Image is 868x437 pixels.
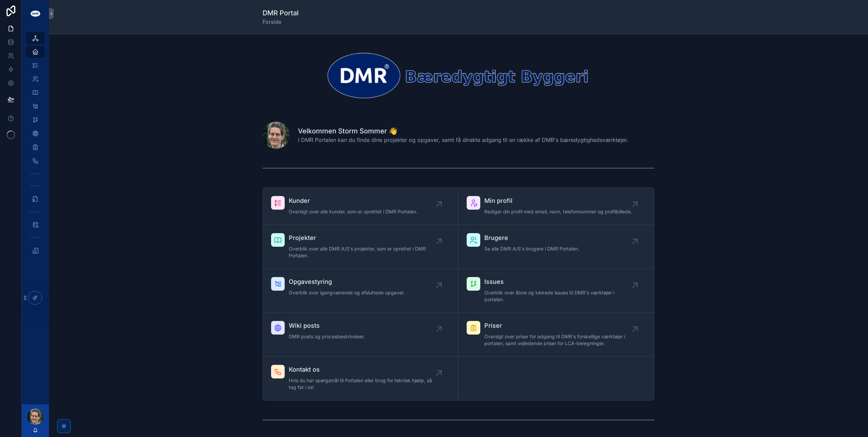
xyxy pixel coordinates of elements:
[289,277,405,287] span: Opgavestyring
[289,289,405,296] span: Overblik over igangværende og afsluttede opgaver.
[484,321,635,330] span: Priser
[263,188,458,225] a: KunderOversigt over alle kunder, som er oprettet i DMR Portalen.
[484,289,635,303] span: Overblik over åbne og lukkede issues til DMR's værktøjer i portalen.
[289,208,417,215] span: Oversigt over alle kunder, som er oprettet i DMR Portalen.
[289,245,439,259] span: Overblik over alle DMR A/S's projekter, som er oprettet i DMR Portalen.
[263,225,458,269] a: ProjekterOverblik over alle DMR A/S's projekter, som er oprettet i DMR Portalen.
[289,377,439,391] span: Hvis du har spørgsmål til Portalen eller brug for teknisk hjælp, så tag fat i os!
[263,357,458,400] a: Kontakt osHvis du har spørgsmål til Portalen eller brug for teknisk hjælp, så tag fat i os!
[263,313,458,357] a: Wiki postsDMR posts og procesbeskrivelser.
[289,196,417,206] span: Kunder
[458,313,654,357] a: PriserOversigt over priser for adgang til DMR's forskellige værktøjer i portalen, samt vejledende...
[458,225,654,269] a: BrugereSe alle DMR A/S's brugere i DMR Portalen.
[289,333,365,340] span: DMR posts og procesbeskrivelser.
[22,27,49,265] div: scrollable content
[263,8,299,18] h1: DMR Portal
[484,233,579,243] span: Brugere
[263,18,299,26] span: Forside
[289,233,439,243] span: Projekter
[484,196,632,206] span: Min profil
[458,188,654,225] a: Min profilRediger din profil med email, navn, telefonnummer og profilbillede.
[484,333,635,347] span: Oversigt over priser for adgang til DMR's forskellige værktøjer i portalen, samt vejledende prise...
[263,269,458,313] a: OpgavestyringOverblik over igangværende og afsluttede opgaver.
[484,277,635,287] span: Issues
[298,136,629,144] span: I DMR Portalen kan du finde dine projekter og opgaver, samt få direkte adgang til en række af DMR...
[484,208,632,215] span: Rediger din profil med email, navn, telefonnummer og profilbillede.
[30,8,41,19] img: App logo
[289,321,365,330] span: Wiki posts
[484,245,579,252] span: Se alle DMR A/S's brugere i DMR Portalen.
[263,51,654,100] img: 30475-dmr_logo_baeredygtigt-byggeri_space-arround---noloco---narrow---transparrent---white-DMR.png
[298,126,629,136] h1: Velkommen Storm Sommer 👋
[458,269,654,313] a: IssuesOverblik over åbne og lukkede issues til DMR's værktøjer i portalen.
[289,365,439,374] span: Kontakt os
